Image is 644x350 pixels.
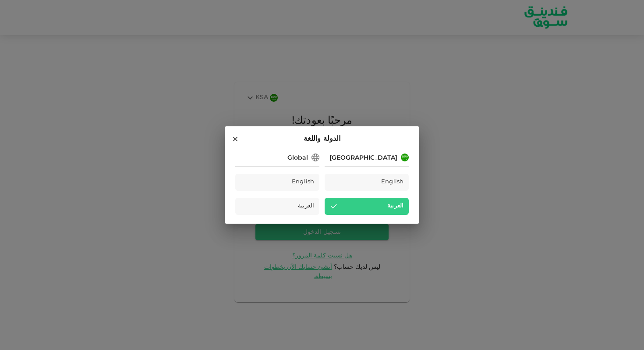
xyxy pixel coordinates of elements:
span: العربية [298,201,314,211]
span: العربية [387,201,403,211]
div: Global [287,154,308,163]
span: English [381,177,403,187]
span: الدولة واللغة [304,133,341,145]
img: flag-sa.b9a346574cdc8950dd34b50780441f57.svg [401,154,409,161]
div: [GEOGRAPHIC_DATA] [329,154,397,163]
span: English [292,177,314,187]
